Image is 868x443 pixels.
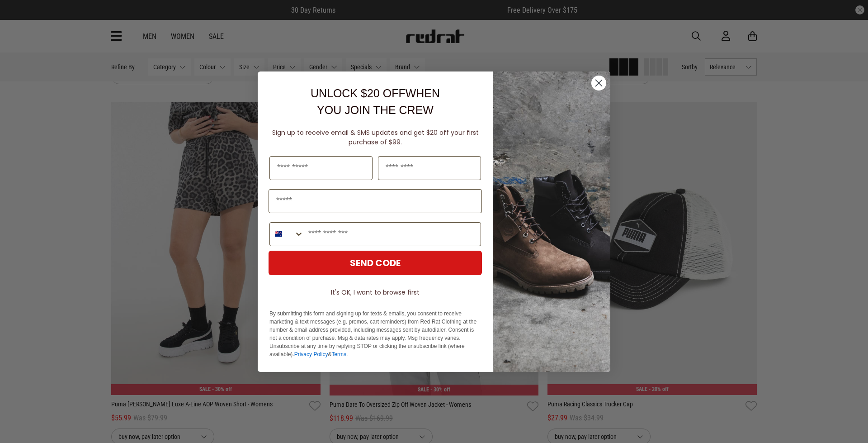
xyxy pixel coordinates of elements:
button: SEND CODE [269,251,482,275]
input: Email [269,189,482,213]
button: Search Countries [270,223,304,246]
img: New Zealand [275,230,282,238]
button: It's OK, I want to browse first [269,284,482,300]
span: WHEN [406,87,440,100]
span: Sign up to receive email & SMS updates and get $20 off your first purchase of $99. [272,128,479,147]
a: Privacy Policy [294,351,328,357]
button: Close dialog [591,75,607,91]
span: UNLOCK $20 OFF [311,87,406,100]
p: By submitting this form and signing up for texts & emails, you consent to receive marketing & tex... [269,310,481,358]
span: YOU JOIN THE CREW [317,104,434,116]
img: f7662613-148e-4c88-9575-6c6b5b55a647.jpeg [493,71,610,372]
a: Terms [331,351,346,357]
input: First Name [269,156,373,180]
